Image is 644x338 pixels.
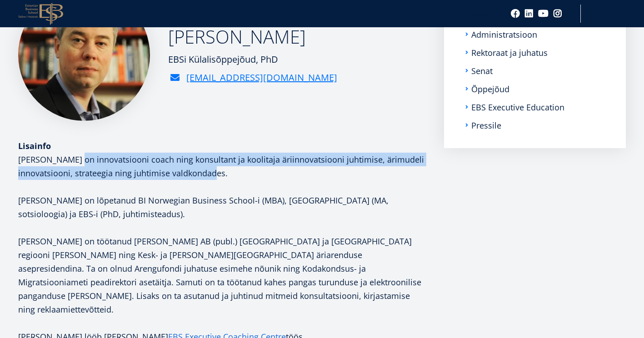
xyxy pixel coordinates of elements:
[471,84,509,94] a: Õppejõud
[168,25,337,48] h2: [PERSON_NAME]
[18,195,389,219] span: [PERSON_NAME] on lõpetanud BI Norwegian Business School-i (MBA), [GEOGRAPHIC_DATA] (MA, sotsioloo...
[471,30,537,39] a: Administratsioon
[471,103,564,112] a: EBS Executive Education
[538,9,549,18] a: Youtube
[471,121,501,130] a: Pressile
[168,53,337,66] div: EBSi Külalisõppejõud, PhD
[18,236,421,315] span: [PERSON_NAME] on töötanud [PERSON_NAME] AB (publ.) [GEOGRAPHIC_DATA] ja [GEOGRAPHIC_DATA] regioon...
[471,48,548,57] a: Rektoraat ja juhatus
[511,9,520,18] a: Facebook
[18,139,426,153] div: Lisainfo
[471,66,493,75] a: Senat
[524,9,534,18] a: Linkedin
[18,154,424,179] span: [PERSON_NAME] on innovatsiooni coach ning konsultant ja koolitaja äriinnovatsiooni juhtimise, äri...
[186,71,337,84] a: [EMAIL_ADDRESS][DOMAIN_NAME]
[553,9,562,18] a: Instagram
